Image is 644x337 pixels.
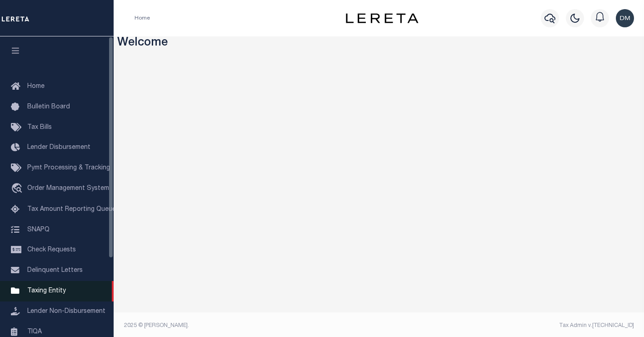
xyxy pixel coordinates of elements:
[27,165,110,171] span: Pymt Processing & Tracking
[27,328,42,335] span: TIQA
[27,83,45,90] span: Home
[135,14,150,22] li: Home
[11,183,25,195] i: travel_explore
[27,308,105,315] span: Lender Non-Disbursement
[616,9,634,27] img: svg+xml;base64,PHN2ZyB4bWxucz0iaHR0cDovL3d3dy53My5vcmcvMjAwMC9zdmciIHBvaW50ZXItZXZlbnRzPSJub25lIi...
[117,36,641,51] h3: Welcome
[27,226,50,233] span: SNAPQ
[27,247,76,253] span: Check Requests
[27,104,70,110] span: Bulletin Board
[27,185,109,192] span: Order Management System
[346,13,419,23] img: logo-dark.svg
[27,206,116,213] span: Tax Amount Reporting Queue
[27,267,83,274] span: Delinquent Letters
[27,288,66,294] span: Taxing Entity
[27,124,52,131] span: Tax Bills
[386,322,634,330] div: Tax Admin v.[TECHNICAL_ID]
[117,322,379,330] div: 2025 © [PERSON_NAME].
[27,144,90,151] span: Lender Disbursement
